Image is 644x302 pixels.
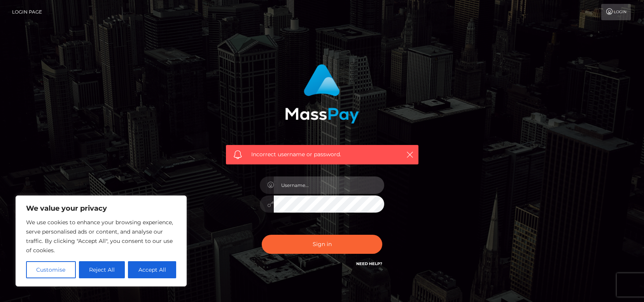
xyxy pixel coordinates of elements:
[285,64,359,124] img: MassPay Login
[12,4,42,20] a: Login Page
[26,204,176,213] p: We value your privacy
[274,176,384,194] input: Username...
[128,261,176,278] button: Accept All
[26,261,76,278] button: Customise
[601,4,631,20] a: Login
[251,150,393,159] span: Incorrect username or password.
[262,235,382,254] button: Sign in
[26,218,176,255] p: We use cookies to enhance your browsing experience, serve personalised ads or content, and analys...
[16,196,187,286] div: We value your privacy
[356,261,382,266] a: Need Help?
[79,261,125,278] button: Reject All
